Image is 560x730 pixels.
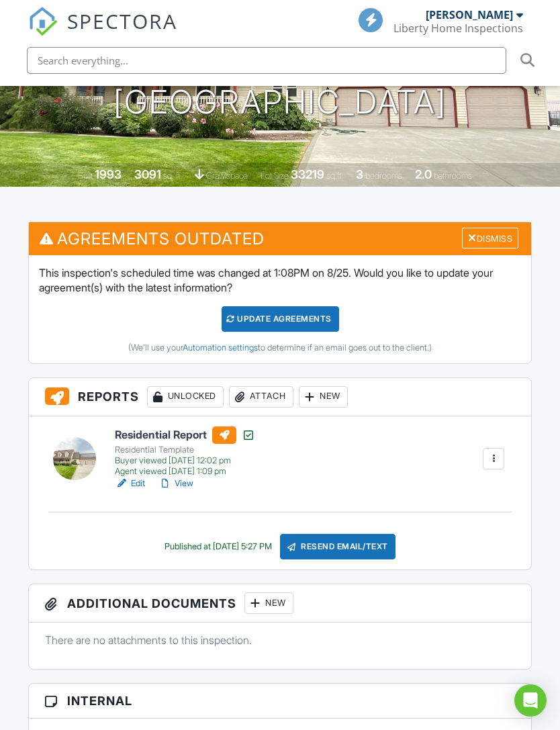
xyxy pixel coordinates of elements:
[462,228,518,248] div: Dismiss
[113,49,447,120] h1: [STREET_ADDRESS] [GEOGRAPHIC_DATA]
[222,306,339,332] div: Update Agreements
[280,534,395,559] div: Resend Email/Text
[514,684,547,717] div: Open Intercom Messenger
[426,8,513,21] div: [PERSON_NAME]
[326,171,343,181] span: sq.ft.
[29,222,532,255] h3: Agreements Outdated
[291,167,324,181] div: 33219
[206,171,248,181] span: crawlspace
[28,7,58,36] img: The Best Home Inspection Software - Spectora
[67,7,177,35] span: SPECTORA
[29,684,532,719] h3: Internal
[39,343,522,353] div: (We'll use your to determine if an email goes out to the client.)
[158,477,193,490] a: View
[27,47,506,74] input: Search everything...
[134,167,161,181] div: 3091
[29,255,532,363] div: This inspection's scheduled time was changed at 1:08PM on 8/25. Would you like to update your agr...
[244,592,293,614] div: New
[415,167,432,181] div: 2.0
[95,167,122,181] div: 1993
[78,171,93,181] span: Built
[115,426,255,444] h6: Residential Report
[393,21,523,35] div: Liberty Home Inspections
[29,584,532,623] h3: Additional Documents
[115,455,255,466] div: Buyer viewed [DATE] 12:02 pm
[365,171,402,181] span: bedrooms
[115,466,255,477] div: Agent viewed [DATE] 1:09 pm
[261,171,289,181] span: Lot Size
[147,386,224,408] div: Unlocked
[115,445,255,455] div: Residential Template
[115,477,145,490] a: Edit
[165,541,272,552] div: Published at [DATE] 5:27 PM
[299,386,348,408] div: New
[163,171,182,181] span: sq. ft.
[28,18,177,46] a: SPECTORA
[45,633,516,647] p: There are no attachments to this inspection.
[434,171,472,181] span: bathrooms
[115,426,255,477] a: Residential Report Residential Template Buyer viewed [DATE] 12:02 pm Agent viewed [DATE] 1:09 pm
[183,343,258,353] a: Automation settings
[229,386,293,408] div: Attach
[356,167,363,181] div: 3
[29,378,532,416] h3: Reports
